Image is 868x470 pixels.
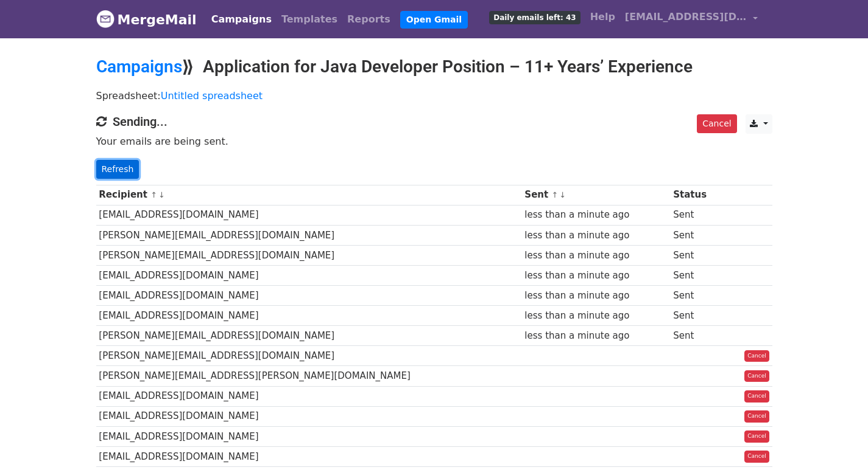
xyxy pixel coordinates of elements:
[96,7,197,32] a: MergeMail
[744,410,769,423] a: Cancel
[206,7,277,32] a: Campaigns
[524,229,667,243] div: less than a minute ago
[744,370,769,382] a: Cancel
[96,10,115,28] img: MergeMail logo
[670,326,722,346] td: Sent
[625,10,747,24] span: [EMAIL_ADDRESS][DOMAIN_NAME]
[96,406,522,426] td: [EMAIL_ADDRESS][DOMAIN_NAME]
[524,309,667,323] div: less than a minute ago
[96,346,522,366] td: [PERSON_NAME][EMAIL_ADDRESS][DOMAIN_NAME]
[96,89,772,102] p: Spreadsheet:
[744,350,769,362] a: Cancel
[96,446,522,466] td: [EMAIL_ADDRESS][DOMAIN_NAME]
[670,286,722,306] td: Sent
[670,225,722,245] td: Sent
[96,57,772,77] h2: ⟫ Application for Java Developer Position – 11+ Years’ Experience
[342,7,395,32] a: Reports
[96,185,522,205] th: Recipient
[161,90,263,102] a: Untitled spreadsheet
[96,286,522,306] td: [EMAIL_ADDRESS][DOMAIN_NAME]
[524,208,667,222] div: less than a minute ago
[585,5,620,29] a: Help
[96,225,522,245] td: [PERSON_NAME][EMAIL_ADDRESS][DOMAIN_NAME]
[489,11,580,24] span: Daily emails left: 43
[559,190,566,199] a: ↓
[400,11,468,29] a: Open Gmail
[670,306,722,326] td: Sent
[96,245,522,265] td: [PERSON_NAME][EMAIL_ADDRESS][DOMAIN_NAME]
[96,57,182,77] a: Campaigns
[744,451,769,463] a: Cancel
[96,386,522,406] td: [EMAIL_ADDRESS][DOMAIN_NAME]
[96,426,522,446] td: [EMAIL_ADDRESS][DOMAIN_NAME]
[96,205,522,225] td: [EMAIL_ADDRESS][DOMAIN_NAME]
[620,5,763,33] a: [EMAIL_ADDRESS][DOMAIN_NAME]
[522,185,671,205] th: Sent
[96,265,522,285] td: [EMAIL_ADDRESS][DOMAIN_NAME]
[96,160,139,179] a: Refresh
[807,412,868,470] iframe: Chat Widget
[150,190,157,199] a: ↑
[96,306,522,326] td: [EMAIL_ADDRESS][DOMAIN_NAME]
[670,185,722,205] th: Status
[277,7,342,32] a: Templates
[96,114,772,129] h4: Sending...
[697,114,736,133] a: Cancel
[524,289,667,303] div: less than a minute ago
[96,135,772,148] p: Your emails are being sent.
[551,190,558,199] a: ↑
[524,249,667,263] div: less than a minute ago
[670,205,722,225] td: Sent
[484,5,585,29] a: Daily emails left: 43
[744,430,769,443] a: Cancel
[744,390,769,403] a: Cancel
[524,269,667,283] div: less than a minute ago
[524,329,667,343] div: less than a minute ago
[670,265,722,285] td: Sent
[158,190,165,199] a: ↓
[670,245,722,265] td: Sent
[96,326,522,346] td: [PERSON_NAME][EMAIL_ADDRESS][DOMAIN_NAME]
[96,366,522,386] td: [PERSON_NAME][EMAIL_ADDRESS][PERSON_NAME][DOMAIN_NAME]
